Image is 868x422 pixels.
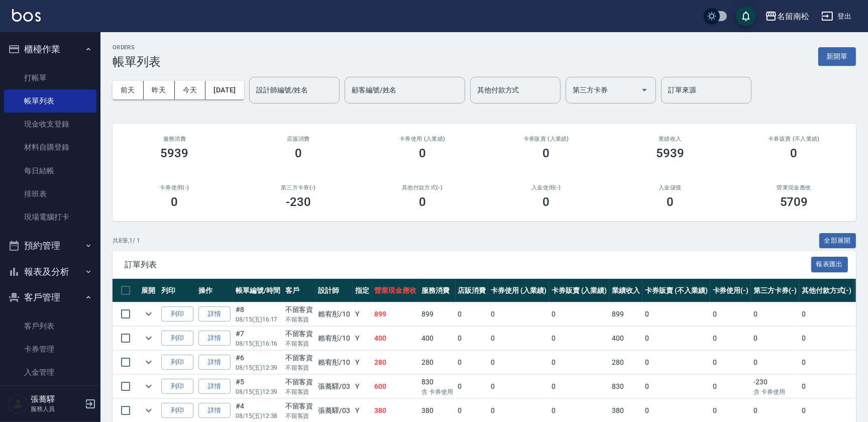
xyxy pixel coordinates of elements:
div: 不留客資 [285,377,313,387]
td: 0 [456,302,489,326]
button: 名留南松 [761,6,813,27]
a: 現場電腦打卡 [4,205,96,229]
td: 0 [799,351,854,374]
a: 詳情 [198,355,231,370]
th: 卡券使用(-) [710,279,751,302]
a: 報表匯出 [811,259,848,269]
td: 張蕎驛 /03 [315,375,353,398]
a: 詳情 [198,379,231,394]
h2: 其他付款方式(-) [372,184,472,191]
button: expand row [141,355,156,370]
h2: 第三方卡券(-) [249,184,349,191]
th: 指定 [353,279,372,302]
button: 前天 [113,81,144,99]
button: 列印 [161,379,193,394]
h3: 0 [791,146,798,160]
td: 賴宥彤 /10 [315,302,353,326]
td: 280 [372,351,419,374]
a: 卡券管理 [4,338,96,361]
p: 共 8 筆, 1 / 1 [113,236,140,245]
h2: 卡券販賣 (入業績) [496,136,596,142]
h3: 0 [542,195,550,209]
td: 0 [710,302,751,326]
a: 現金收支登錄 [4,113,96,136]
p: 不留客資 [285,387,313,396]
td: 899 [419,302,456,326]
button: 櫃檯作業 [4,36,96,62]
button: 客戶管理 [4,284,96,310]
button: expand row [141,331,156,346]
th: 帳單編號/時間 [233,279,283,302]
th: 卡券販賣 (入業績) [549,279,610,302]
h2: 入金使用(-) [496,184,596,191]
div: 不留客資 [285,353,313,363]
td: Y [353,351,372,374]
td: 0 [710,375,751,398]
button: 列印 [161,331,193,346]
td: 899 [372,302,419,326]
h3: 0 [542,146,550,160]
td: 0 [549,351,610,374]
p: 08/15 (五) 12:38 [236,411,280,420]
span: 訂單列表 [125,260,811,270]
h3: 5709 [780,195,808,209]
th: 卡券販賣 (不入業績) [642,279,710,302]
a: 排班表 [4,182,96,205]
img: Person [8,394,28,414]
th: 列印 [159,279,196,302]
td: #7 [233,327,283,350]
th: 其他付款方式(-) [799,279,854,302]
button: expand row [141,403,156,418]
th: 店販消費 [456,279,489,302]
button: 列印 [161,403,193,418]
td: 0 [642,302,710,326]
a: 客戶列表 [4,314,96,338]
td: 0 [488,302,549,326]
td: 0 [549,327,610,350]
h3: 帳單列表 [113,55,161,69]
th: 客戶 [283,279,316,302]
td: Y [353,302,372,326]
td: 400 [609,327,642,350]
h2: ORDERS [113,44,161,51]
button: expand row [141,379,156,394]
th: 服務消費 [419,279,456,302]
h3: 0 [419,146,426,160]
h2: 業績收入 [620,136,720,142]
td: 400 [372,327,419,350]
p: 08/15 (五) 16:17 [236,315,280,324]
th: 第三方卡券(-) [751,279,799,302]
td: -230 [751,375,799,398]
p: 不留客資 [285,315,313,324]
h2: 入金儲值 [620,184,720,191]
button: 預約管理 [4,233,96,259]
div: 不留客資 [285,304,313,315]
button: 列印 [161,355,193,370]
td: 0 [456,375,489,398]
td: 830 [609,375,642,398]
h3: 服務消費 [125,136,225,142]
th: 操作 [196,279,233,302]
h3: 0 [419,195,426,209]
td: 0 [799,375,854,398]
div: 不留客資 [285,401,313,411]
h2: 營業現金應收 [744,184,844,191]
td: 0 [710,351,751,374]
button: 列印 [161,306,193,322]
td: #5 [233,375,283,398]
td: 899 [609,302,642,326]
td: 0 [488,351,549,374]
a: 每日結帳 [4,159,96,182]
td: 賴宥彤 /10 [315,351,353,374]
th: 設計師 [315,279,353,302]
p: 不留客資 [285,411,313,420]
p: 08/15 (五) 16:16 [236,339,280,348]
a: 詳情 [198,403,231,418]
p: 不留客資 [285,363,313,372]
h3: 0 [667,195,674,209]
button: Open [636,82,653,98]
a: 材料自購登錄 [4,136,96,159]
h2: 卡券使用(-) [125,184,225,191]
h3: 0 [295,146,302,160]
td: 0 [456,327,489,350]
